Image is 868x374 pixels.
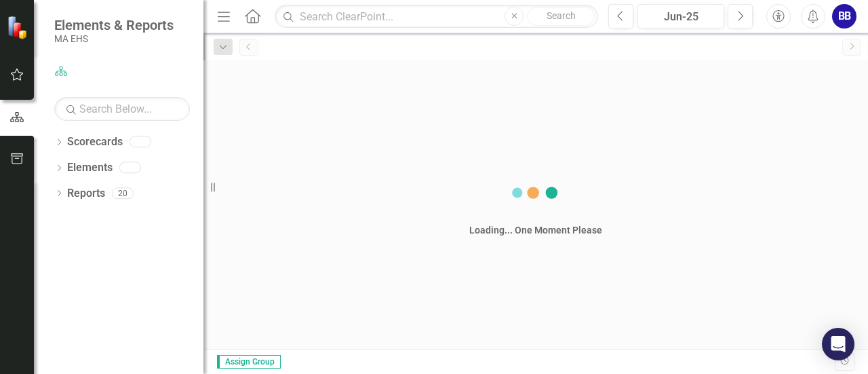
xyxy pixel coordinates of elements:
button: Search [527,7,595,26]
input: Search Below... [54,97,190,121]
span: Assign Group [217,355,281,369]
a: Reports [67,186,105,202]
a: Elements [67,160,113,176]
button: BB [832,4,856,29]
div: Open Intercom Messenger [822,328,854,360]
span: Search [547,10,576,21]
img: ClearPoint Strategy [7,16,31,39]
div: Loading... One Moment Please [469,223,602,237]
input: Search ClearPoint... [275,5,598,29]
span: Elements & Reports [54,17,174,33]
button: Jun-25 [637,4,724,29]
div: Jun-25 [642,9,719,25]
a: Scorecards [67,134,123,150]
div: 20 [112,187,134,199]
small: MA EHS [54,33,174,44]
